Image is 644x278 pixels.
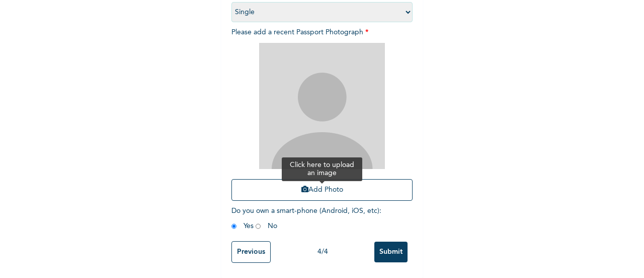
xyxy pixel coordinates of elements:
[271,247,374,257] div: 4 / 4
[231,179,413,201] button: Add Photo
[231,241,271,263] input: Previous
[259,43,385,169] img: Crop
[374,242,408,262] input: Submit
[231,29,413,206] span: Please add a recent Passport Photograph
[231,207,381,230] span: Do you own a smart-phone (Android, iOS, etc) : Yes No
